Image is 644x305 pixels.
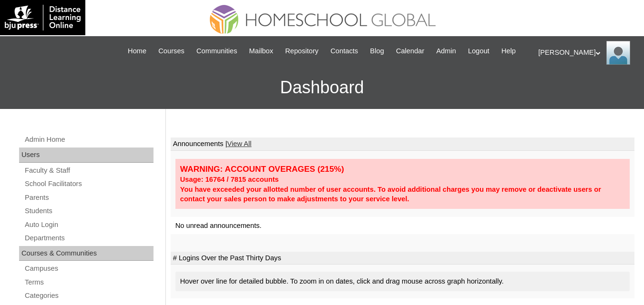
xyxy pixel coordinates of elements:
[285,46,318,57] span: Repository
[171,252,634,265] td: # Logins Over the Past Thirty Days
[5,5,81,30] img: logo-white.png
[280,46,323,57] a: Repository
[180,176,279,183] strong: Usage: 16764 / 7815 accounts
[158,46,184,57] span: Courses
[391,46,429,57] a: Calendar
[463,46,494,57] a: Logout
[24,205,153,217] a: Students
[24,232,153,244] a: Departments
[123,46,151,57] a: Home
[538,41,634,65] div: [PERSON_NAME]
[501,46,516,57] span: Help
[396,46,424,57] span: Calendar
[171,138,634,151] td: Announcements |
[19,148,153,163] div: Users
[24,134,153,146] a: Admin Home
[128,46,146,57] span: Home
[24,219,153,231] a: Auto Login
[365,46,388,57] a: Blog
[180,185,625,204] div: You have exceeded your allotted number of user accounts. To avoid additional charges you may remo...
[24,165,153,177] a: Faculty & Staff
[370,46,384,57] span: Blog
[326,46,363,57] a: Contacts
[245,46,278,57] a: Mailbox
[227,140,252,148] a: View All
[19,246,153,261] div: Courses & Communities
[606,41,630,65] img: Ariane Ebuen
[171,217,634,235] td: No unread announcements.
[192,46,242,57] a: Communities
[497,46,521,57] a: Help
[24,178,153,190] a: School Facilitators
[436,46,456,57] span: Admin
[24,192,153,204] a: Parents
[5,66,639,109] h3: Dashboard
[175,272,630,291] div: Hover over line for detailed bubble. To zoom in on dates, click and drag mouse across graph horiz...
[468,46,490,57] span: Logout
[249,46,274,57] span: Mailbox
[330,46,358,57] span: Contacts
[24,290,153,302] a: Categories
[24,276,153,288] a: Terms
[153,46,189,57] a: Courses
[180,164,625,175] div: WARNING: ACCOUNT OVERAGES (215%)
[431,46,461,57] a: Admin
[196,46,237,57] span: Communities
[24,263,153,275] a: Campuses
